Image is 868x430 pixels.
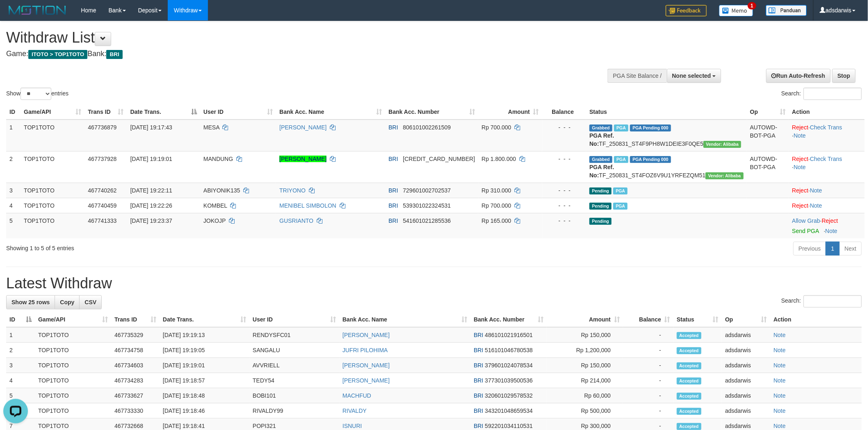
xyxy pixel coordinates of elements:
[774,392,786,399] a: Note
[832,69,856,83] a: Stop
[747,104,789,120] th: Op: activate to sort column ascending
[60,299,74,306] span: Copy
[279,187,306,194] a: TRIYONO
[623,373,674,388] td: -
[343,347,388,353] a: JUFRI PILOHIMA
[613,203,628,210] span: Marked by adsdarwis
[21,213,85,238] td: TOP1TOTO
[111,327,160,343] td: 467735329
[547,312,623,327] th: Amount: activate to sort column ascending
[160,343,249,358] td: [DATE] 19:19:05
[623,388,674,403] td: -
[546,217,583,225] div: - - -
[35,327,111,343] td: TOP1TOTO
[623,403,674,419] td: -
[160,403,249,419] td: [DATE] 19:18:46
[485,347,533,353] span: Copy 516101046780538 to clipboard
[388,124,398,131] span: BRI
[774,407,786,414] a: Note
[35,343,111,358] td: TOP1TOTO
[774,332,786,338] a: Note
[160,327,249,343] td: [DATE] 19:19:13
[547,403,623,419] td: Rp 500,000
[203,202,227,209] span: KOMBEL
[546,201,583,210] div: - - -
[810,156,843,162] a: Check Trans
[6,295,55,309] a: Show 25 rows
[586,104,747,120] th: Status
[474,332,483,338] span: BRI
[28,50,87,59] span: ITOTO > TOP1TOTO
[21,198,85,213] td: TOP1TOTO
[623,312,674,327] th: Balance: activate to sort column ascending
[474,362,483,369] span: BRI
[623,327,674,343] td: -
[6,327,35,343] td: 1
[546,123,583,131] div: - - -
[88,202,116,209] span: 467740459
[127,104,200,120] th: Date Trans.: activate to sort column descending
[130,217,172,224] span: [DATE] 19:23:37
[388,217,398,224] span: BRI
[203,124,219,131] span: MESA
[111,343,160,358] td: 467734758
[630,124,671,131] span: PGA Pending
[343,377,390,384] a: [PERSON_NAME]
[722,312,770,327] th: Op: activate to sort column ascending
[474,392,483,399] span: BRI
[6,183,21,198] td: 3
[160,358,249,373] td: [DATE] 19:19:01
[547,373,623,388] td: Rp 214,000
[586,151,747,183] td: TF_250831_ST4FOZ6V9U1YRFEZQM51
[343,392,371,399] a: MACHFUD
[35,312,111,327] th: Game/API: activate to sort column ascending
[343,362,390,369] a: [PERSON_NAME]
[793,242,826,256] a: Previous
[85,104,127,120] th: Trans ID: activate to sort column ascending
[792,124,809,131] a: Reject
[249,343,339,358] td: SANGALU
[130,202,172,209] span: [DATE] 19:22:26
[6,120,21,152] td: 1
[839,242,862,256] a: Next
[276,104,385,120] th: Bank Acc. Name: activate to sort column ascending
[677,423,701,430] span: Accepted
[85,299,96,306] span: CSV
[589,188,612,195] span: Pending
[11,299,50,306] span: Show 25 rows
[200,104,276,120] th: User ID: activate to sort column ascending
[6,388,35,403] td: 5
[403,187,451,194] span: Copy 729601002702537 to clipboard
[485,332,533,338] span: Copy 486101021916501 to clipboard
[88,156,116,162] span: 467737928
[6,29,571,46] h1: Withdraw List
[6,312,35,327] th: ID: activate to sort column descending
[6,104,21,120] th: ID
[35,373,111,388] td: TOP1TOTO
[279,202,336,209] a: MENIBEL SIMBOLON
[111,358,160,373] td: 467734603
[677,378,701,385] span: Accepted
[546,155,583,163] div: - - -
[774,423,786,429] a: Note
[485,407,533,414] span: Copy 343201048659534 to clipboard
[482,217,511,224] span: Rp 165.000
[203,217,226,224] span: JOKOJP
[343,407,367,414] a: RIVALDY
[88,187,116,194] span: 467740262
[789,120,865,152] td: · ·
[825,228,838,234] a: Note
[21,183,85,198] td: TOP1TOTO
[249,388,339,403] td: BOBI101
[249,403,339,419] td: RIVALDY99
[826,242,840,256] a: 1
[792,156,809,162] a: Reject
[674,312,722,327] th: Status: activate to sort column ascending
[6,50,571,58] h4: Game: Bank:
[748,2,756,9] span: 1
[766,69,831,83] a: Run Auto-Refresh
[722,403,770,419] td: adsdarwis
[249,373,339,388] td: TEDY54
[474,377,483,384] span: BRI
[111,403,160,419] td: 467733330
